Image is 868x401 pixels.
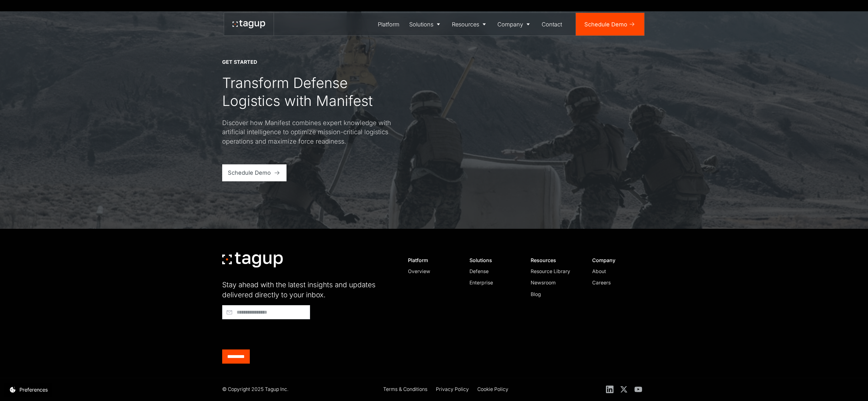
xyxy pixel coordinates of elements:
[447,13,493,36] a: Resources
[537,13,567,36] a: Contact
[373,13,405,36] a: Platform
[531,257,579,263] div: Resources
[469,279,517,287] a: Enterprise
[222,305,392,364] form: Footer - Early Access
[405,13,447,36] a: Solutions
[477,386,508,393] div: Cookie Policy
[19,386,48,393] div: Preferences
[383,386,427,393] div: Terms & Conditions
[531,268,579,275] a: Resource Library
[592,268,640,275] a: About
[576,13,644,36] a: Schedule Demo
[436,386,469,394] a: Privacy Policy
[222,322,318,347] iframe: reCAPTCHA
[383,386,427,394] a: Terms & Conditions
[531,279,579,287] a: Newsroom
[378,20,399,29] div: Platform
[493,13,537,36] a: Company
[592,257,640,263] div: Company
[222,280,392,299] div: Stay ahead with the latest insights and updates delivered directly to your inbox.
[469,257,517,263] div: Solutions
[452,20,479,29] div: Resources
[222,59,257,66] div: Get Started
[222,118,392,146] div: Discover how Manifest combines expert knowledge with artificial intelligence to optimize mission-...
[408,268,456,275] a: Overview
[408,257,456,263] div: Platform
[584,20,627,29] div: Schedule Demo
[542,20,562,29] div: Contact
[222,386,288,393] div: © Copyright 2025 Tagup Inc.
[228,168,271,177] div: Schedule Demo
[469,268,517,275] a: Defense
[222,164,287,181] a: Schedule Demo
[497,20,523,29] div: Company
[531,291,579,298] a: Blog
[222,74,392,110] div: Transform Defense Logistics with Manifest
[436,386,469,393] div: Privacy Policy
[592,279,640,287] a: Careers
[409,20,433,29] div: Solutions
[477,386,508,394] a: Cookie Policy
